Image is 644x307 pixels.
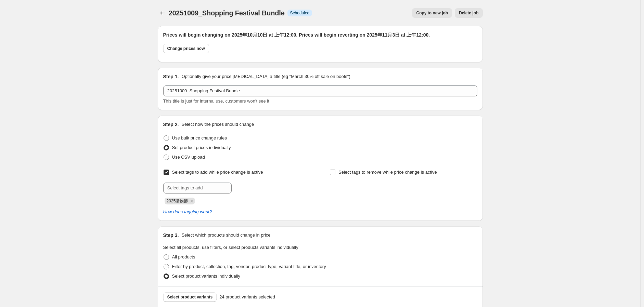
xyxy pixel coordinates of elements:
[290,10,310,16] span: Scheduled
[416,10,448,16] span: Copy to new job
[167,294,213,300] span: Select product variants
[172,155,205,160] span: Use CSV upload
[172,254,195,259] span: All products
[167,46,205,51] span: Change prices now
[189,198,195,204] button: Remove 2025購物節
[181,73,350,80] p: Optionally give your price [MEDICAL_DATA] a title (eg "March 30% off sale on boots")
[163,232,179,239] h2: Step 3.
[163,292,217,302] button: Select product variants
[163,31,477,38] h2: Prices will begin changing on 2025年10月10日 at 上午12:00. Prices will begin reverting on 2025年11月3日 a...
[163,209,212,214] a: How does tagging work?
[163,44,209,53] button: Change prices now
[172,170,263,175] span: Select tags to add while price change is active
[158,8,167,18] button: Price change jobs
[172,145,231,150] span: Set product prices individually
[181,121,254,128] p: Select how the prices should change
[172,273,240,279] span: Select product variants individually
[181,232,270,239] p: Select which products should change in price
[163,98,269,104] span: This title is just for internal use, customers won't see it
[163,121,179,128] h2: Step 2.
[163,183,232,193] input: Select tags to add
[219,294,275,301] span: 24 product variants selected
[459,10,478,16] span: Delete job
[338,170,437,175] span: Select tags to remove while price change is active
[172,264,326,269] span: Filter by product, collection, tag, vendor, product type, variant title, or inventory
[172,135,227,141] span: Use bulk price change rules
[163,73,179,80] h2: Step 1.
[163,245,298,250] span: Select all products, use filters, or select products variants individually
[412,8,452,18] button: Copy to new job
[169,9,285,17] span: 20251009_Shopping Festival Bundle
[163,85,477,96] input: 30% off holiday sale
[455,8,482,18] button: Delete job
[167,199,188,203] span: 2025購物節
